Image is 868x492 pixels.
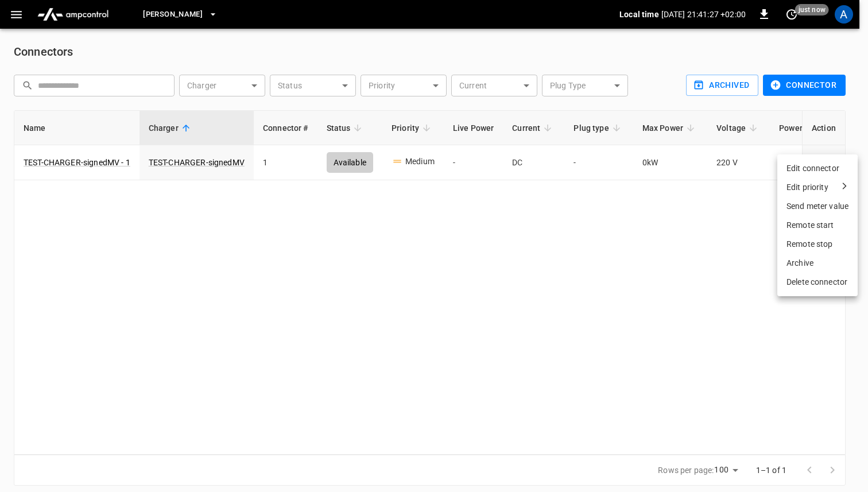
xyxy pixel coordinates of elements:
li: Edit connector [777,159,858,178]
li: Remote start [777,216,858,235]
li: Delete connector [777,273,858,292]
li: Send meter value [777,197,858,216]
div: Edit priority [786,181,828,193]
li: Remote stop [777,235,858,254]
li: Archive [777,254,858,273]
